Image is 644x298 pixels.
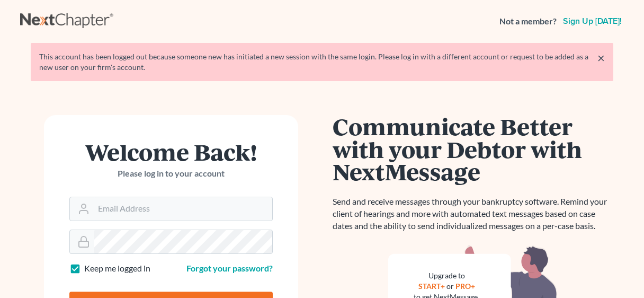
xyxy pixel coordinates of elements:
[414,270,479,281] div: Upgrade to
[39,51,605,73] div: This account has been logged out because someone new has initiated a new session with the same lo...
[499,15,557,28] strong: Not a member?
[94,197,272,221] input: Email Address
[561,17,624,25] a: Sign up [DATE]!
[446,282,454,291] span: or
[455,282,475,291] a: PRO+
[418,282,445,291] a: START+
[69,168,273,180] p: Please log in to your account
[84,262,150,275] label: Keep me logged in
[597,51,605,64] a: ×
[333,115,613,183] h1: Communicate Better with your Debtor with NextMessage
[333,196,613,232] p: Send and receive messages through your bankruptcy software. Remind your client of hearings and mo...
[186,263,273,273] a: Forgot your password?
[69,141,273,163] h1: Welcome Back!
